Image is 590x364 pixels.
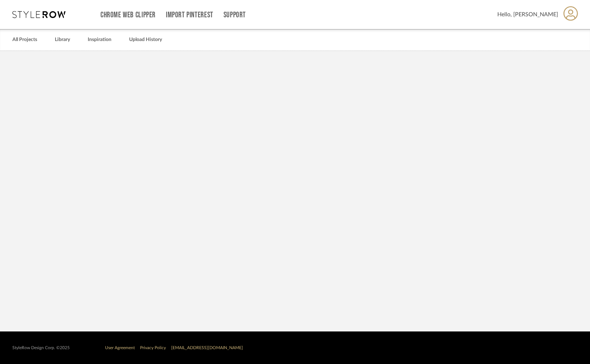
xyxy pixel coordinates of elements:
a: Chrome Web Clipper [100,12,156,18]
span: Hello, [PERSON_NAME] [497,10,558,19]
a: Inspiration [88,35,111,45]
a: Privacy Policy [140,346,166,350]
a: All Projects [12,35,37,45]
a: Import Pinterest [166,12,213,18]
a: User Agreement [105,346,135,350]
a: Library [55,35,70,45]
div: StyleRow Design Corp. ©2025 [12,345,70,351]
a: [EMAIL_ADDRESS][DOMAIN_NAME] [171,346,243,350]
a: Support [224,12,246,18]
a: Upload History [129,35,162,45]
